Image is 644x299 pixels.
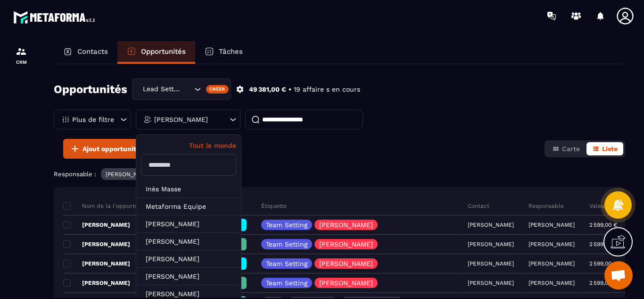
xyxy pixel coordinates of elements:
[546,142,586,155] button: Carte
[63,260,130,267] p: [PERSON_NAME]
[63,202,149,210] p: Nom de la l'opportunité
[528,202,564,210] p: Responsable
[589,280,617,286] p: 2 599,00 €
[63,240,130,248] p: [PERSON_NAME]
[249,85,286,94] p: 49 381,00 €
[72,116,114,123] p: Plus de filtre
[136,250,241,268] li: [PERSON_NAME]
[219,47,243,56] p: Tâches
[54,41,117,64] a: Contacts
[63,139,146,159] button: Ajout opportunité
[136,198,241,215] li: Metaforma Equipe
[106,171,152,178] p: [PERSON_NAME]
[586,142,623,155] button: Liste
[2,39,40,72] a: formationformationCRM
[528,222,575,228] p: [PERSON_NAME]
[132,78,231,100] div: Search for option
[2,60,40,65] p: CRM
[140,84,182,94] span: Lead Setting
[83,144,140,154] span: Ajout opportunité
[589,202,607,210] p: Valeur
[141,142,236,149] p: Tout le monde
[54,80,127,99] h2: Opportunités
[141,47,186,56] p: Opportunités
[589,222,617,228] p: 2 599,00 €
[589,260,617,267] p: 2 599,00 €
[63,279,130,287] p: [PERSON_NAME]
[206,85,229,94] div: Créer
[589,241,617,248] p: 2 599,00 €
[468,202,489,210] p: Contact
[117,41,195,64] a: Opportunités
[182,84,192,94] input: Search for option
[602,145,618,153] span: Liste
[319,222,373,228] p: [PERSON_NAME]
[136,233,241,250] li: [PERSON_NAME]
[63,221,130,229] p: [PERSON_NAME]
[195,41,252,64] a: Tâches
[319,260,373,267] p: [PERSON_NAME]
[261,202,287,210] p: Étiquette
[54,171,96,178] p: Responsable :
[136,215,241,233] li: [PERSON_NAME]
[266,241,307,248] p: Team Setting
[136,180,241,198] li: Inès Masse
[528,280,575,286] p: [PERSON_NAME]
[266,222,307,228] p: Team Setting
[562,145,580,153] span: Carte
[136,268,241,285] li: [PERSON_NAME]
[528,260,575,267] p: [PERSON_NAME]
[294,85,360,94] p: 19 affaire s en cours
[16,46,27,57] img: formation
[154,116,208,123] p: [PERSON_NAME]
[77,47,108,56] p: Contacts
[604,261,633,290] div: Ouvrir le chat
[319,241,373,248] p: [PERSON_NAME]
[528,241,575,248] p: [PERSON_NAME]
[319,280,373,286] p: [PERSON_NAME]
[289,85,291,94] p: •
[13,9,98,26] img: logo
[266,260,307,267] p: Team Setting
[266,280,307,286] p: Team Setting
